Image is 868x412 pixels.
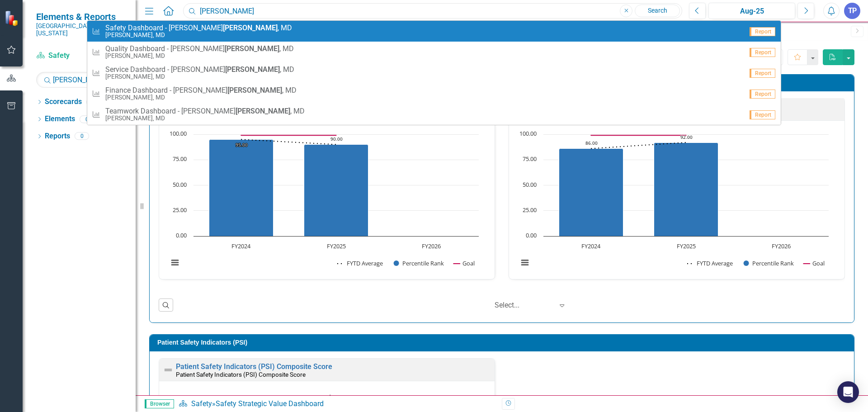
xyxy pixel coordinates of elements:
[677,242,696,250] text: FY2025
[635,5,680,17] a: Search
[145,399,174,408] span: Browser
[523,180,537,189] text: 50.00
[87,62,781,83] a: Service Dashboard - [PERSON_NAME][PERSON_NAME], MD[PERSON_NAME], MDReport
[75,133,89,140] div: 0
[223,24,278,32] strong: [PERSON_NAME]
[105,107,305,115] span: Teamwork Dashboard - [PERSON_NAME] , MD
[45,131,70,142] a: Reports
[330,136,343,142] text: 90.00
[236,107,290,115] strong: [PERSON_NAME]
[45,97,82,107] a: Scorecards
[173,180,187,189] text: 50.00
[422,242,441,250] text: FY2026
[87,83,781,104] a: Finance Dashboard - [PERSON_NAME][PERSON_NAME], MD[PERSON_NAME], MDReport
[750,48,775,57] span: Report
[526,231,537,239] text: 0.00
[179,399,495,409] div: »
[80,115,94,123] div: 0
[173,206,187,214] text: 25.00
[225,65,280,74] strong: [PERSON_NAME]
[453,259,475,267] button: Show Goal
[87,42,781,62] a: Quality Dashboard - [PERSON_NAME][PERSON_NAME], MD[PERSON_NAME], MDReport
[750,69,775,78] span: Report
[559,148,623,236] path: FY2024, 86. Percentile Rank.
[708,3,795,19] button: Aug-25
[183,3,682,19] input: Search ClearPoint...
[772,242,791,250] text: FY2026
[105,45,294,53] span: Quality Dashboard - [PERSON_NAME] , MD
[585,140,598,146] text: 86.00
[687,259,734,267] button: Show FYTD Average
[4,10,21,27] img: ClearPoint Strategy
[176,231,187,239] text: 0.00
[750,90,775,99] span: Report
[337,259,384,267] button: Show FYTD Average
[173,155,187,163] text: 75.00
[837,381,859,403] div: Open Intercom Messenger
[327,242,346,250] text: FY2025
[191,399,212,408] a: Safety
[519,256,531,269] button: View chart menu, Chart
[559,134,782,237] g: Percentile Rank, series 2 of 3. Bar series with 3 bars.
[169,256,181,269] button: View chart menu, Chart
[304,144,368,236] path: FY2025, 90. Percentile Rank.
[105,86,297,95] span: Finance Dashboard - [PERSON_NAME] , MD
[105,24,292,32] span: Safety Dashboard - [PERSON_NAME] , MD
[157,339,849,346] h3: Patient Safety Indicators (PSI)
[394,259,444,267] button: Show Percentile Rank
[523,155,537,163] text: 75.00
[209,134,432,237] g: Percentile Rank, series 2 of 3. Bar series with 3 bars.
[225,44,279,53] strong: [PERSON_NAME]
[514,130,840,277] div: Chart. Highcharts interactive chart.
[519,129,537,137] text: 100.00
[523,206,537,214] text: 25.00
[105,32,292,38] small: [PERSON_NAME], MD
[45,114,75,124] a: Elements
[105,66,294,74] span: Service Dashboard - [PERSON_NAME] , MD
[164,130,490,277] div: Chart. Highcharts interactive chart.
[514,130,833,277] svg: Interactive chart
[581,242,601,250] text: FY2024
[750,27,775,36] span: Report
[844,3,860,19] button: TP
[164,130,483,277] svg: Interactive chart
[105,73,294,80] small: [PERSON_NAME], MD
[654,142,718,236] path: FY2025, 92. Percentile Rank.
[87,21,781,42] a: Safety Dashboard - [PERSON_NAME][PERSON_NAME], MD[PERSON_NAME], MDReport
[236,142,248,148] text: 95.00
[36,72,127,88] input: Search Below...
[231,242,251,250] text: FY2024
[176,371,306,378] small: Patient Safety Indicators (PSI) Composite Score
[36,22,127,37] small: [GEOGRAPHIC_DATA][US_STATE]
[105,115,305,122] small: [PERSON_NAME], MD
[744,259,794,267] button: Show Percentile Rank
[163,365,174,375] img: Not Defined
[216,399,324,408] div: Safety Strategic Value Dashboard
[292,393,356,402] text: PSI Composite Score
[170,129,187,137] text: 100.00
[36,51,127,61] a: Safety
[176,362,332,371] a: Patient Safety Indicators (PSI) Composite Score
[750,110,775,119] span: Report
[36,11,127,22] span: Elements & Reports
[680,134,693,140] text: 92.00
[227,86,282,95] strong: [PERSON_NAME]
[105,52,294,59] small: [PERSON_NAME], MD
[712,6,792,17] div: Aug-25
[803,259,825,267] button: Show Goal
[105,94,297,101] small: [PERSON_NAME], MD
[209,139,274,236] path: FY2024, 95. Percentile Rank.
[87,104,781,125] a: Teamwork Dashboard - [PERSON_NAME][PERSON_NAME], MD[PERSON_NAME], MDReport
[590,133,688,137] g: Goal, series 3 of 3. Line with 3 data points.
